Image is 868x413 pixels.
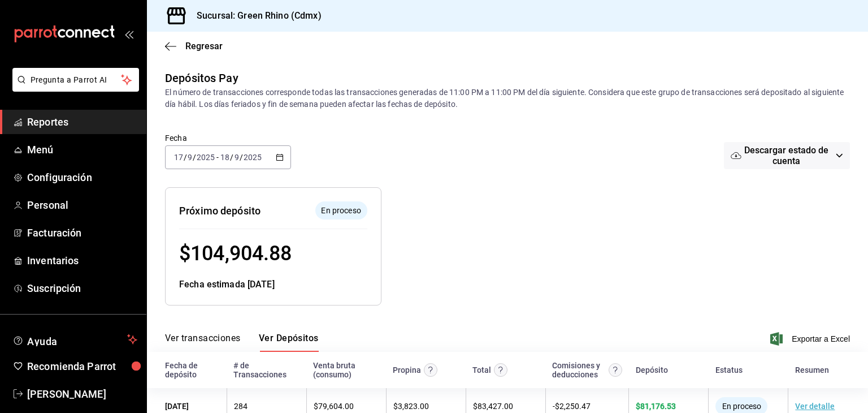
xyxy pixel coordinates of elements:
input: -- [173,153,184,162]
span: [PERSON_NAME] [27,386,137,402]
a: Pregunta a Parrot AI [8,82,139,94]
span: $ 81,176.53 [636,402,676,411]
div: Comisiones y deducciones [552,361,605,379]
div: El número de transacciones corresponde todas las transacciones generadas de 11:00 PM a 11:00 PM d... [165,87,850,110]
svg: Contempla comisión de ventas y propinas, IVA, cancelaciones y devoluciones. [609,363,622,377]
span: Personal [27,197,137,213]
label: Fecha [165,134,291,142]
button: Regresar [165,41,223,51]
div: Venta bruta (consumo) [313,361,379,379]
span: Pregunta a Parrot AI [31,74,121,86]
div: Fecha de depósito [165,361,220,379]
input: ---- [243,153,262,162]
span: Ayuda [27,333,123,346]
span: Inventarios [27,253,137,268]
span: Configuración [27,170,137,185]
a: Ver detalle [795,402,835,411]
div: Propina [393,365,421,375]
span: Facturación [27,225,137,240]
span: - $ 2,250.47 [553,402,591,411]
span: Menú [27,142,137,157]
span: / [184,153,187,162]
div: Depósito [636,365,668,375]
div: # de Transacciones [233,361,300,379]
span: Regresar [185,41,223,51]
span: Reportes [27,114,137,130]
div: Resumen [795,365,829,375]
svg: Las propinas mostradas excluyen toda configuración de retención. [424,363,437,377]
span: / [230,153,233,162]
span: / [193,153,196,162]
span: $ 3,823.00 [393,402,429,411]
button: open_drawer_menu [124,29,133,38]
span: En proceso [718,402,766,411]
div: navigation tabs [165,333,319,352]
span: Suscripción [27,281,137,296]
span: $ 83,427.00 [473,402,513,411]
span: - [216,153,219,162]
button: Descargar estado de cuenta [724,142,850,169]
span: Recomienda Parrot [27,359,137,374]
input: ---- [196,153,215,162]
button: Ver Depósitos [259,333,319,352]
div: Próximo depósito [179,203,261,218]
svg: Este monto equivale al total de la venta más otros abonos antes de aplicar comisión e IVA. [494,363,507,377]
h3: Sucursal: Green Rhino (Cdmx) [188,9,322,23]
input: -- [234,153,240,162]
div: Depósitos Pay [165,70,238,87]
div: Fecha estimada [DATE] [179,278,367,291]
span: Descargar estado de cuenta [741,145,832,166]
span: $ 79,604.00 [314,402,354,411]
button: Exportar a Excel [772,332,850,346]
button: Pregunta a Parrot AI [12,68,139,92]
div: Estatus [715,365,743,375]
button: Ver transacciones [165,333,241,352]
span: / [240,153,243,162]
input: -- [220,153,230,162]
div: El depósito aún no se ha enviado a tu cuenta bancaria. [315,201,367,220]
span: En proceso [316,205,365,217]
span: $ 104,904.88 [179,242,292,265]
div: Total [472,365,491,375]
input: -- [187,153,193,162]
